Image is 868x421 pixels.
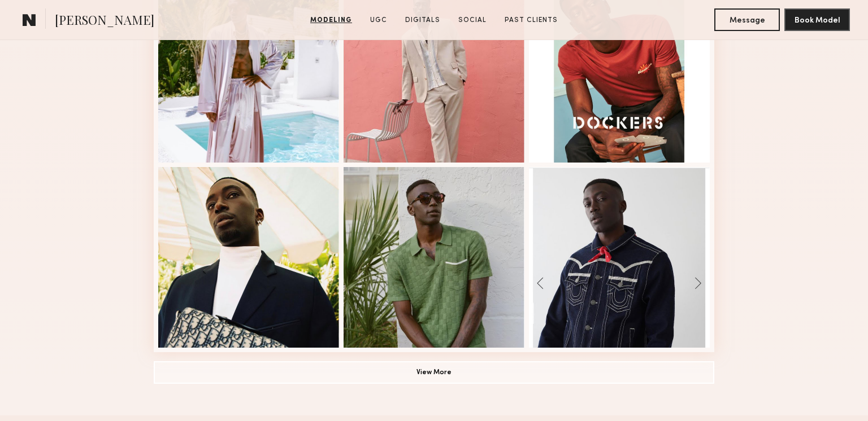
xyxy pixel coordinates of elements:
[366,15,392,25] a: UGC
[500,15,562,25] a: Past Clients
[454,15,491,25] a: Social
[784,8,850,31] button: Book Model
[306,15,357,25] a: Modeling
[154,361,714,384] button: View More
[55,11,154,31] span: [PERSON_NAME]
[401,15,445,25] a: Digitals
[714,8,780,31] button: Message
[784,15,850,24] a: Book Model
